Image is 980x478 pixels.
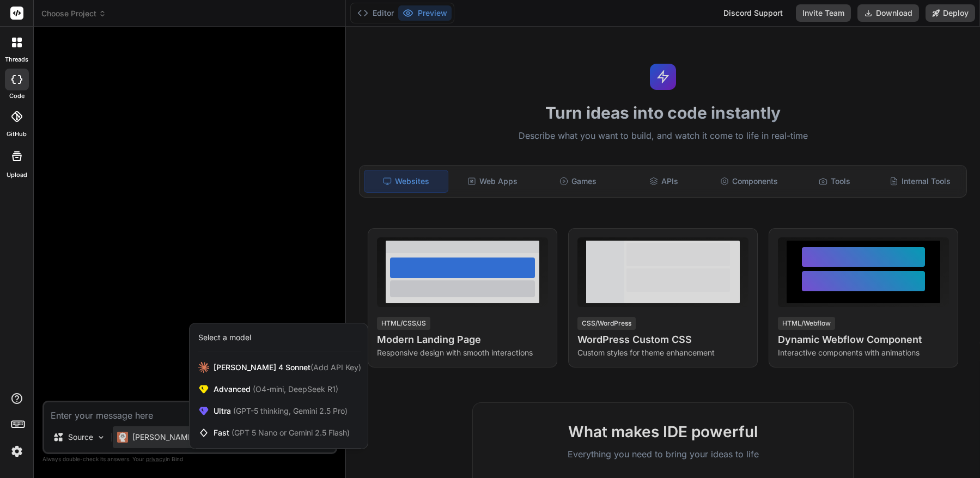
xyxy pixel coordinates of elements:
[7,170,27,180] label: Upload
[311,363,361,372] span: (Add API Key)
[7,130,27,139] label: GitHub
[232,428,350,437] span: (GPT 5 Nano or Gemini 2.5 Flash)
[214,384,338,395] span: Advanced
[214,362,361,373] span: [PERSON_NAME] 4 Sonnet
[9,91,25,101] label: code
[198,332,251,343] div: Select a model
[214,406,348,416] span: Ultra
[8,442,26,461] img: settings
[231,406,348,415] span: (GPT-5 thinking, Gemini 2.5 Pro)
[251,384,338,394] span: (O4-mini, DeepSeek R1)
[214,427,350,438] span: Fast
[5,55,28,64] label: threads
